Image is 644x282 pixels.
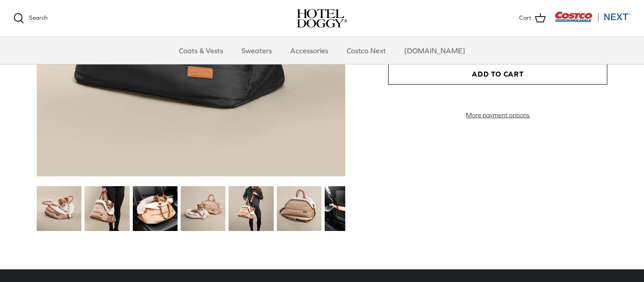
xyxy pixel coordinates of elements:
[555,11,631,22] img: Costco Next
[388,111,607,119] a: More payment options
[396,37,473,64] a: [DOMAIN_NAME]
[233,37,280,64] a: Sweaters
[171,37,231,64] a: Coats & Vests
[388,63,607,85] button: Add to Cart
[339,37,394,64] a: Costco Next
[297,9,347,28] a: hoteldoggy.com hoteldoggycom
[297,9,347,28] img: hoteldoggycom
[282,37,336,64] a: Accessories
[133,186,178,231] img: small dog in a tan dog carrier on a black seat in the car
[29,14,47,21] span: Search
[13,13,47,24] a: Search
[519,13,531,23] span: Cart
[519,13,546,24] a: Cart
[555,17,631,24] a: Visit Costco Next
